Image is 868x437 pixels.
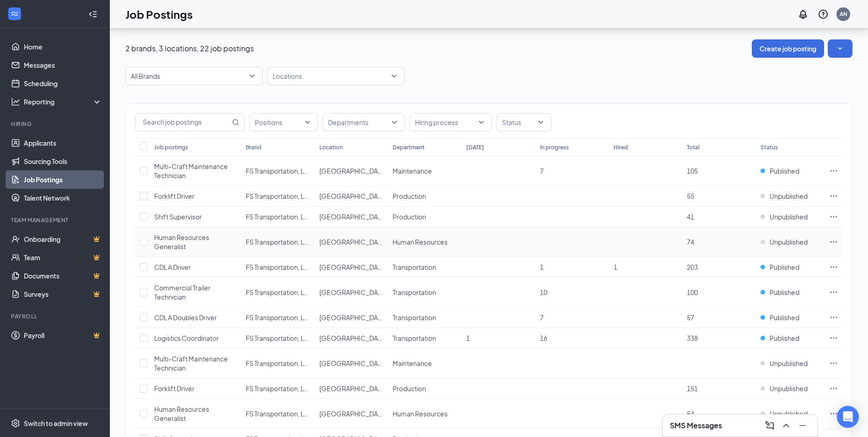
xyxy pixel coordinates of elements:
[770,313,799,322] span: Published
[670,421,722,431] h3: SMS Messages
[540,313,544,322] span: 7
[388,307,462,328] td: Transportation
[319,288,398,296] span: [GEOGRAPHIC_DATA] - IN
[241,328,315,349] td: FS Transportation, LLC
[154,284,210,301] span: Commercial Trailer Technician
[154,233,209,251] span: Human Resources Generalist
[770,409,808,418] span: Unpublished
[393,192,426,200] span: Production
[393,359,432,367] span: Maintenance
[154,334,219,342] span: Logistics Coordinator
[24,189,102,207] a: Talent Network
[540,334,547,342] span: 16
[154,405,209,422] span: Human Resources Generalist
[795,418,810,433] button: Minimize
[540,288,547,296] span: 10
[770,384,808,393] span: Unpublished
[24,56,102,74] a: Messages
[393,143,425,151] div: Department
[154,213,202,221] span: Shift Supervisor
[770,359,808,368] span: Unpublished
[246,167,312,175] span: FS Transportation, LLC
[24,326,102,344] a: PayrollCrown
[797,420,808,431] svg: Minimize
[241,399,315,429] td: FS Transportation, LLC
[315,399,388,429] td: South Bend, IN
[687,213,694,221] span: 41
[241,156,315,186] td: FS Transportation, LLC
[24,170,102,189] a: Job Postings
[246,313,312,322] span: FS Transportation, LLC
[319,192,398,200] span: [GEOGRAPHIC_DATA] - IN
[246,334,312,342] span: FS Transportation, LLC
[393,288,436,296] span: Transportation
[393,384,426,393] span: Production
[798,9,809,20] svg: Notifications
[388,227,462,257] td: Human Resources
[24,285,102,303] a: SurveysCrown
[319,313,398,322] span: [GEOGRAPHIC_DATA] - IN
[24,152,102,170] a: Sourcing Tools
[770,288,799,297] span: Published
[246,238,312,246] span: FS Transportation, LLC
[246,263,312,271] span: FS Transportation, LLC
[11,419,20,428] svg: Settings
[687,288,698,296] span: 100
[829,288,838,297] svg: Ellipses
[781,420,792,431] svg: ChevronUp
[88,10,97,19] svg: Collapse
[319,143,343,151] div: Location
[246,213,312,221] span: FS Transportation, LLC
[246,384,312,393] span: FS Transportation, LLC
[241,378,315,399] td: FS Transportation, LLC
[315,378,388,399] td: South Bend, IN
[840,10,847,18] div: AN
[388,186,462,207] td: Production
[10,9,19,18] svg: WorkstreamLogo
[246,192,312,200] span: FS Transportation, LLC
[770,166,799,175] span: Published
[241,307,315,328] td: FS Transportation, LLC
[837,406,859,428] div: Open Intercom Messenger
[131,71,160,81] p: All Brands
[829,409,838,418] svg: Ellipses
[135,114,230,131] input: Search job postings
[388,349,462,378] td: Maintenance
[315,207,388,227] td: New Carlisle - IN
[241,278,315,307] td: FS Transportation, LLC
[828,39,852,58] button: SmallChevronDown
[315,349,388,378] td: South Bend, IN
[540,167,544,175] span: 7
[241,186,315,207] td: FS Transportation, LLC
[315,156,388,186] td: New Carlisle - IN
[836,44,845,53] svg: SmallChevronDown
[687,334,698,342] span: 338
[11,97,20,106] svg: Analysis
[24,38,102,56] a: Home
[829,262,838,272] svg: Ellipses
[241,227,315,257] td: FS Transportation, LLC
[393,238,447,246] span: Human Resources
[388,328,462,349] td: Transportation
[24,419,88,428] div: Switch to admin view
[393,263,436,271] span: Transportation
[319,359,456,367] span: [GEOGRAPHIC_DATA], [GEOGRAPHIC_DATA]
[770,212,808,221] span: Unpublished
[829,359,838,368] svg: Ellipses
[154,143,188,151] div: Job postings
[687,313,694,322] span: 57
[687,263,698,271] span: 203
[154,384,194,393] span: Forklift Driver
[246,359,312,367] span: FS Transportation, LLC
[154,313,217,322] span: CDL A Doubles Driver
[388,378,462,399] td: Production
[770,237,808,246] span: Unpublished
[315,186,388,207] td: New Carlisle - IN
[829,166,838,175] svg: Ellipses
[241,257,315,278] td: FS Transportation, LLC
[829,191,838,201] svg: Ellipses
[11,216,100,224] div: Team Management
[535,138,609,156] th: In progress
[829,212,838,221] svg: Ellipses
[682,138,756,156] th: Total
